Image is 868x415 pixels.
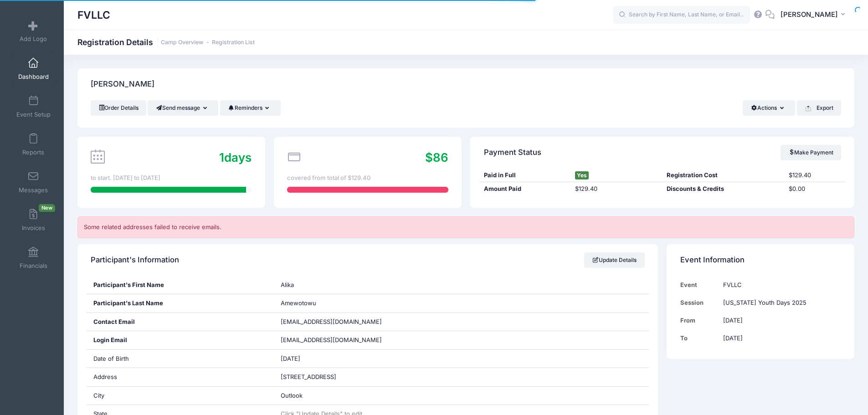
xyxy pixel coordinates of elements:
[77,5,110,26] h1: FVLLC
[680,329,719,347] td: To
[281,281,294,288] span: Alika
[18,73,49,81] span: Dashboard
[20,262,47,270] span: Financials
[219,149,252,166] div: days
[12,166,55,198] a: Messages
[87,276,274,294] div: Participant's First Name
[20,35,47,43] span: Add Logo
[281,392,303,399] span: Outlook
[797,100,841,116] button: Export
[12,128,55,160] a: Reports
[22,149,44,156] span: Reports
[91,72,154,97] h4: [PERSON_NAME]
[87,350,274,368] div: Date of Birth
[16,111,51,118] span: Event Setup
[425,150,448,164] span: $86
[781,10,838,20] span: [PERSON_NAME]
[743,100,795,116] button: Actions
[680,276,719,294] td: Event
[680,247,745,273] h4: Event Information
[12,91,55,123] a: Event Setup
[484,139,541,165] h4: Payment Status
[775,5,854,26] button: [PERSON_NAME]
[663,171,785,180] div: Registration Cost
[39,204,55,212] span: New
[680,294,719,312] td: Session
[77,216,854,238] div: Some related addresses failed to receive emails.
[781,145,841,160] a: Make Payment
[87,368,274,386] div: Address
[161,39,203,46] a: Camp Overview
[12,204,55,236] a: InvoicesNew
[91,174,252,183] div: to start. [DATE] to [DATE]
[87,331,274,349] div: Login Email
[281,355,300,362] span: [DATE]
[680,312,719,329] td: From
[91,100,146,116] a: Order Details
[19,186,48,194] span: Messages
[719,294,841,312] td: [US_STATE] Youth Days 2025
[148,100,218,116] button: Send message
[219,150,224,164] span: 1
[87,313,274,331] div: Contact Email
[22,224,45,232] span: Invoices
[575,171,589,179] span: Yes
[220,100,281,116] button: Reminders
[87,294,274,313] div: Participant's Last Name
[613,6,750,24] input: Search by First Name, Last Name, or Email...
[479,171,571,180] div: Paid in Full
[663,184,785,194] div: Discounts & Credits
[212,39,255,46] a: Registration List
[12,242,55,274] a: Financials
[785,184,846,194] div: $0.00
[12,53,55,85] a: Dashboard
[719,312,841,329] td: [DATE]
[77,37,255,47] h1: Registration Details
[91,247,179,273] h4: Participant's Information
[281,373,336,380] span: [STREET_ADDRESS]
[479,184,571,194] div: Amount Paid
[287,174,448,183] div: covered from total of $129.40
[719,276,841,294] td: FVLLC
[785,171,846,180] div: $129.40
[281,299,316,307] span: Amewotowu
[584,252,645,268] a: Update Details
[87,387,274,405] div: City
[281,336,395,345] span: [EMAIL_ADDRESS][DOMAIN_NAME]
[281,318,382,325] span: [EMAIL_ADDRESS][DOMAIN_NAME]
[571,184,663,194] div: $129.40
[12,15,55,47] a: Add Logo
[719,329,841,347] td: [DATE]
